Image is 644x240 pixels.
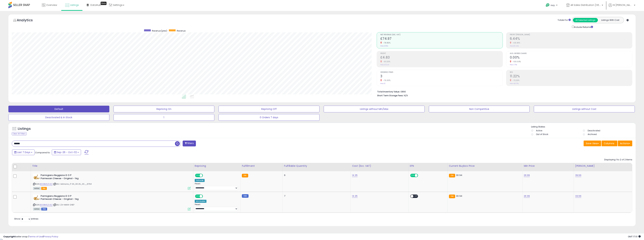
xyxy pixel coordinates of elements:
span: DataHub [90,3,101,7]
a: Privacy Policy [43,235,58,238]
span: Show: entries [14,217,38,220]
b: Total Inventory Value: [377,90,400,93]
i: Get Help [546,3,550,7]
span: OFF [202,195,208,198]
div: seller snap | | [3,235,58,238]
span: | SKU: Adimaria_17.34_30.25_20__6764 [53,183,92,185]
span: All listings currently available for purchase on Amazon [33,208,41,210]
span: All Sales Distribution [GEOGRAPHIC_DATA] [571,3,601,7]
span: Avg. Buybox Share [510,53,632,55]
img: 31-WO4kIazL._SL40_.jpg [33,174,40,180]
label: Active [536,129,542,132]
h2: 6.44% [510,37,632,41]
small: -78.85% [382,42,391,44]
small: Prev: £72.44 [380,64,389,66]
button: Non Competitive [429,106,530,112]
b: Parmigiano Reggiano D O P Parmesan Cheese - Original - 1kg [41,174,81,181]
a: B00BMQZUE2 [40,183,53,185]
small: Prev: 7.71% [510,64,517,66]
button: 1 [114,114,214,121]
h2: £74.97 [380,37,503,41]
button: Last 7 Days [12,149,35,155]
small: -75.00% [382,79,391,82]
div: Displaying 1 to 2 of 2 items [604,158,632,161]
span: N/A [404,94,408,97]
div: Cost (Exc. VAT) [352,164,407,168]
span: | SKU: Z3-HMXX-Z487 [53,203,74,206]
span: Revenue [177,29,185,32]
button: 0 Orders 7 days [219,114,319,121]
span: Hi [PERSON_NAME] [613,3,633,7]
span: Net Revenue (Exc. VAT) [380,34,503,36]
a: 14.35 [352,174,358,177]
small: -73.33% [511,79,520,82]
button: Filters [183,141,196,146]
div: Preset: [195,203,238,211]
button: Default [8,106,109,112]
div: Repricing [195,164,239,168]
div: [PERSON_NAME] [575,164,631,168]
label: Out of Stock [536,133,548,136]
span: ON [195,174,200,177]
button: Deactivated & In Stock [8,114,109,121]
span: Revenue (prev) [152,29,167,32]
span: ON [195,195,200,198]
h2: 0.00% [510,56,632,60]
div: Preset: [195,183,238,190]
a: 33.99 [575,194,581,198]
h2: 3 [380,74,503,79]
button: Repricing Off [219,106,319,112]
div: Follow BB [195,179,205,182]
button: Repricing On [114,106,214,112]
div: Include Returns [569,25,597,29]
button: Save View [584,141,601,146]
a: 26.99 [524,194,530,198]
a: 39.99 [575,174,581,177]
a: 29.99 [524,174,530,177]
div: Min Price [524,164,572,168]
span: Columns [604,142,614,145]
h5: Listings [18,126,31,131]
button: Listings without Cost [534,106,635,112]
a: 14.35 [352,194,358,198]
span: Help [551,4,555,7]
div: 6 [284,174,348,177]
strong: Copyright [3,235,16,238]
b: Parmigiano Reggiano D O P Parmesan Cheese - Original - 1kg [41,195,81,202]
small: -68.49% [511,42,520,44]
label: Deactivated [588,129,600,132]
button: Columns [602,141,617,146]
button: All Selected Listings [573,18,598,22]
div: ASIN: [33,195,191,210]
div: Current Buybox Price [449,164,521,168]
small: FBA [242,174,248,177]
span: Compared to: [35,151,50,154]
button: Listings With Cost [598,18,623,22]
button: Sep-26 - Oct-02 [52,149,81,155]
div: ASIN: [33,174,191,189]
span: ON [411,174,415,177]
div: 7 [284,195,348,198]
small: Prev: £354 [380,45,388,47]
span: Ordered Items [380,71,503,73]
span: 2025-10-10 17:01 GMT [628,235,641,238]
span: Sep-26 - Oct-02 [57,151,77,154]
a: Hi [PERSON_NAME] [608,3,635,11]
a: Terms of Use [29,235,43,238]
small: Prev: 20.44% [510,45,519,47]
a: Help [543,1,561,11]
div: Win BuyBox [195,200,207,203]
span: FBA [41,187,47,190]
span: OFF [413,195,419,198]
span: OFF [202,174,208,177]
h5: Analytics [17,18,39,23]
button: Actions [618,141,632,146]
b: Short Term Storage Fees: [377,94,403,97]
small: Prev: 12 [380,83,385,85]
small: FBM [242,194,248,198]
h2: 11.22% [510,74,632,79]
span: ROI [510,71,632,73]
small: FBA [449,174,455,177]
span: Overview [46,3,57,7]
small: -100.00% [511,60,521,63]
